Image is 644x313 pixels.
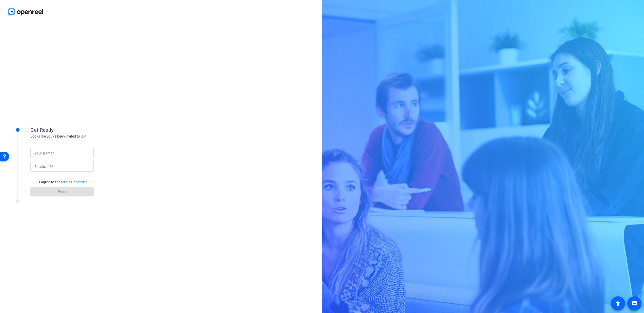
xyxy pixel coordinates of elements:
[61,180,88,184] a: Terms Of Service
[30,134,132,139] div: Looks like you've been invited to join
[34,165,52,169] mat-label: Session ID
[34,151,52,155] mat-label: Your name
[30,126,132,134] div: Get Ready!
[38,180,88,185] label: I agree to the
[631,300,637,306] mat-icon: message
[615,300,621,306] mat-icon: accessibility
